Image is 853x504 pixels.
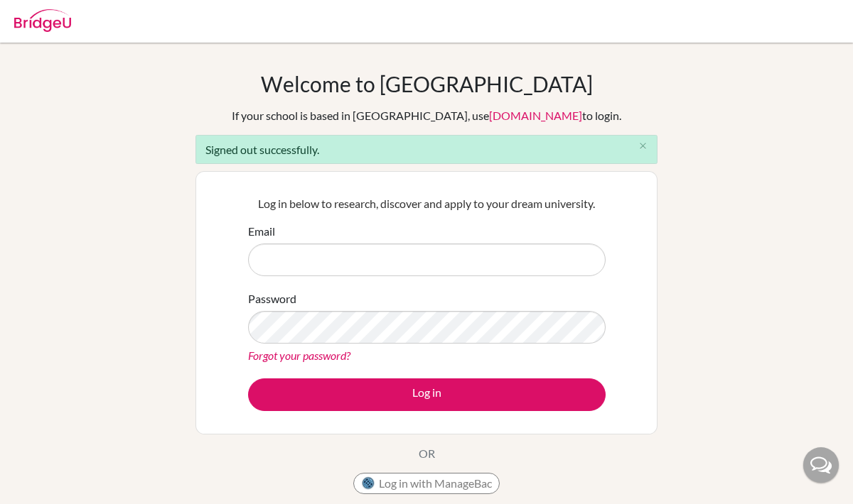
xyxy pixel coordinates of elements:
button: Log in with ManageBac [353,473,500,494]
i: close [638,141,648,151]
a: [DOMAIN_NAME] [489,109,582,122]
label: Password [248,290,296,307]
div: If your school is based in [GEOGRAPHIC_DATA], use to login. [232,107,621,124]
img: Bridge-U [14,9,71,32]
p: OR [419,445,435,462]
button: Close [628,136,657,157]
div: Signed out successfully. [195,135,658,164]
button: Log in [248,378,606,411]
h1: Welcome to [GEOGRAPHIC_DATA] [261,71,593,97]
p: Log in below to research, discover and apply to your dream university. [248,195,606,212]
label: Email [248,223,275,240]
a: Forgot your password? [248,349,350,362]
